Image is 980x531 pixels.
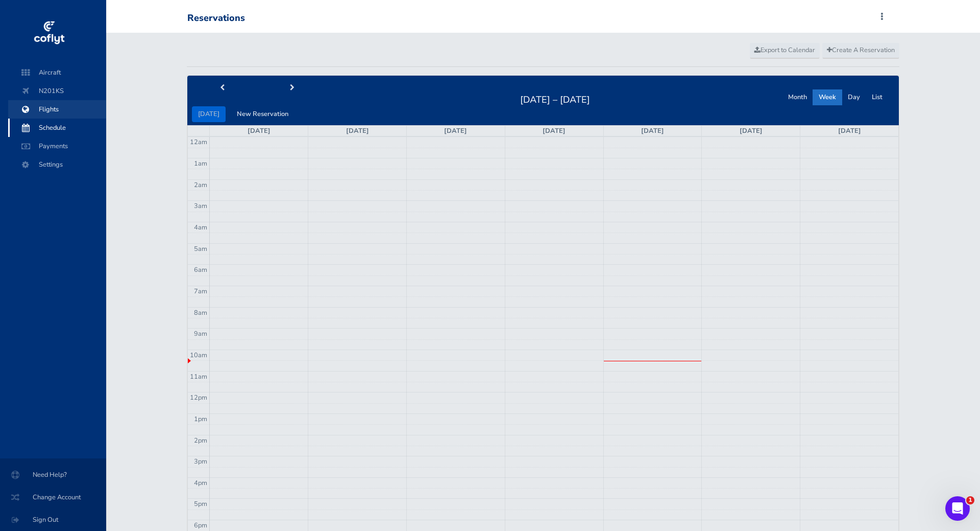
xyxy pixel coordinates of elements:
span: 4am [194,223,207,232]
span: 6pm [194,521,207,530]
span: Export to Calendar [754,45,815,55]
img: coflyt logo [32,18,66,49]
button: List [866,89,889,105]
span: 12am [190,137,207,147]
a: [DATE] [740,126,763,135]
span: 10am [190,351,207,360]
button: New Reservation [231,106,295,122]
span: Change Account [12,488,94,506]
span: 1pm [194,414,207,424]
span: 3am [194,201,207,211]
span: Flights [18,100,96,119]
span: 11am [190,372,207,381]
h2: [DATE] – [DATE] [514,91,596,106]
button: Day [842,89,866,105]
button: next [257,80,328,96]
a: [DATE] [641,126,664,135]
span: Payments [18,137,96,155]
span: 9am [194,329,207,338]
iframe: Intercom live chat [945,496,970,521]
span: 8am [194,308,207,317]
span: Create A Reservation [827,45,895,55]
span: Sign Out [12,511,94,529]
span: Aircraft [18,63,96,82]
span: 6am [194,265,207,274]
span: 1 [966,496,974,504]
span: 1am [194,159,207,168]
span: 12pm [190,393,207,402]
span: 5pm [194,499,207,509]
a: Create A Reservation [822,43,899,58]
a: [DATE] [248,126,271,135]
span: 3pm [194,457,207,466]
div: Reservations [187,13,245,24]
a: Export to Calendar [750,43,820,58]
span: N201KS [18,82,96,100]
span: 2pm [194,436,207,445]
span: 5am [194,244,207,253]
button: [DATE] [192,106,226,122]
span: Need Help? [12,466,94,484]
button: Week [813,89,842,105]
a: [DATE] [543,126,566,135]
a: [DATE] [838,126,861,135]
a: [DATE] [346,126,369,135]
button: prev [187,80,258,96]
span: 2am [194,180,207,190]
span: 7am [194,287,207,296]
button: Month [782,89,813,105]
span: Schedule [18,119,96,137]
span: Settings [18,155,96,174]
span: 4pm [194,478,207,488]
a: [DATE] [444,126,467,135]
